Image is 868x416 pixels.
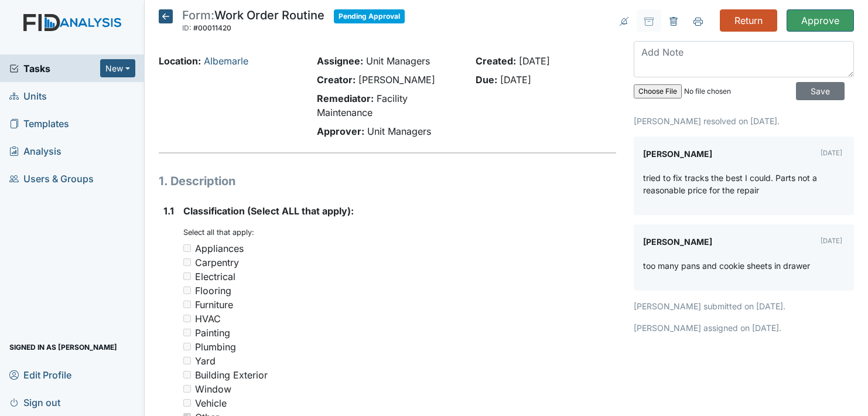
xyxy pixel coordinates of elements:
span: [PERSON_NAME] [358,74,435,86]
button: New [100,59,135,77]
input: Electrical [183,272,191,280]
label: [PERSON_NAME] [643,146,712,162]
input: Vehicle [183,399,191,407]
strong: Approver: [317,125,364,137]
a: Albemarle [204,55,248,67]
div: Carpentry [195,255,239,270]
strong: Remediator: [317,93,374,104]
span: #00011420 [193,23,231,32]
strong: Location: [159,55,201,67]
label: 1.1 [163,204,174,218]
a: Tasks [9,62,100,76]
small: Select all that apply: [183,228,254,237]
span: [DATE] [500,74,531,86]
h1: 1. Description [159,172,616,190]
div: HVAC [195,312,221,326]
span: [DATE] [519,55,550,67]
p: too many pans and cookie sheets in drawer [643,260,810,272]
input: Building Exterior [183,371,191,379]
strong: Assignee: [317,55,363,67]
p: [PERSON_NAME] resolved on [DATE]. [634,115,854,127]
span: Signed in as [PERSON_NAME] [9,338,117,356]
span: Units [9,87,47,105]
label: [PERSON_NAME] [643,234,712,250]
span: Unit Managers [366,55,430,67]
input: Yard [183,357,191,364]
span: Classification (Select ALL that apply): [183,205,354,217]
input: Plumbing [183,343,191,350]
div: Electrical [195,270,235,284]
input: Window [183,385,191,393]
div: Appliances [195,241,244,255]
p: [PERSON_NAME] submitted on [DATE]. [634,300,854,312]
input: Save [796,82,845,100]
input: HVAC [183,315,191,322]
div: Flooring [195,284,231,298]
span: Analysis [9,142,61,160]
input: Carpentry [183,258,191,266]
input: Furniture [183,301,191,308]
span: Templates [9,114,69,132]
div: Vehicle [195,396,227,410]
input: Painting [183,329,191,336]
span: Edit Profile [9,366,71,384]
div: Work Order Routine [182,9,324,35]
div: Furniture [195,298,233,312]
div: Painting [195,326,230,340]
span: Form: [182,8,214,22]
input: Return [720,9,777,32]
input: Flooring [183,287,191,294]
div: Plumbing [195,340,236,354]
div: Yard [195,354,216,368]
div: Window [195,382,231,396]
small: [DATE] [821,237,842,245]
p: tried to fix tracks the best I could. Parts not a reasonable price for the repair [643,172,845,196]
strong: Due: [476,74,497,86]
p: [PERSON_NAME] assigned on [DATE]. [634,322,854,334]
input: Approve [787,9,854,32]
span: ID: [182,23,192,32]
span: Sign out [9,393,60,411]
span: Users & Groups [9,169,94,187]
div: Building Exterior [195,368,268,382]
strong: Created: [476,55,516,67]
strong: Creator: [317,74,356,86]
input: Appliances [183,244,191,252]
span: Unit Managers [367,125,431,137]
small: [DATE] [821,149,842,157]
span: Pending Approval [334,9,405,23]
